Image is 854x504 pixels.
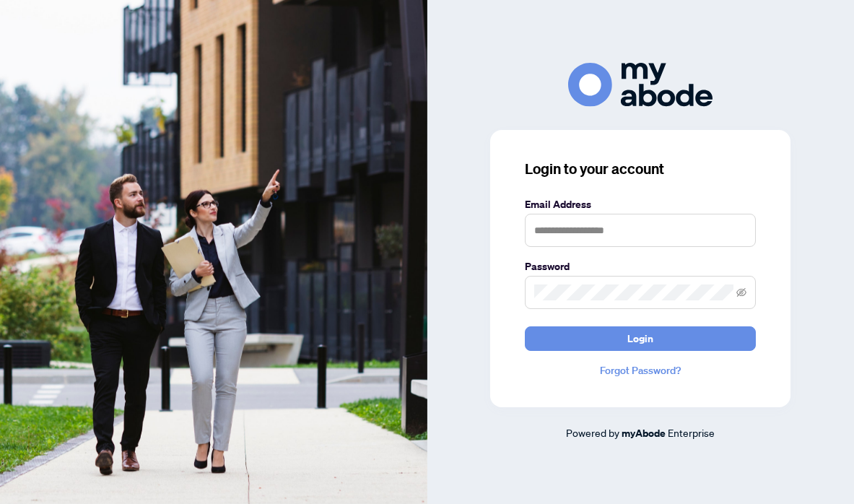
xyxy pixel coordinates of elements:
a: Forgot Password? [525,362,756,378]
button: Login [525,326,756,351]
label: Password [525,258,756,274]
img: ma-logo [568,63,713,107]
h3: Login to your account [525,159,756,179]
span: Powered by [566,426,619,439]
label: Email Address [525,196,756,212]
span: Enterprise [668,426,715,439]
a: myAbode [622,425,666,441]
span: Login [627,327,653,350]
span: eye-invisible [736,287,746,297]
